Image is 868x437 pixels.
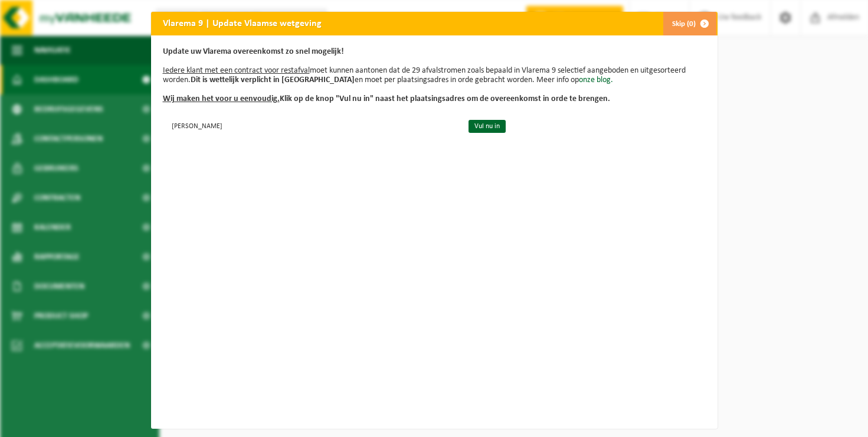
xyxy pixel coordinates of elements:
b: Klik op de knop "Vul nu in" naast het plaatsingsadres om de overeenkomst in orde te brengen. [163,94,610,103]
h2: Vlarema 9 | Update Vlaamse wetgeving [151,12,333,34]
button: Skip (0) [663,12,716,35]
b: Update uw Vlarema overeenkomst zo snel mogelijk! [163,47,344,56]
u: Iedere klant met een contract voor restafval [163,66,310,75]
u: Wij maken het voor u eenvoudig. [163,94,280,103]
a: onze blog. [579,76,613,84]
b: Dit is wettelijk verplicht in [GEOGRAPHIC_DATA] [191,76,355,84]
p: moet kunnen aantonen dat de 29 afvalstromen zoals bepaald in Vlarema 9 selectief aangeboden en ui... [163,47,706,104]
td: [PERSON_NAME] [163,116,458,135]
a: Vul nu in [469,120,506,133]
